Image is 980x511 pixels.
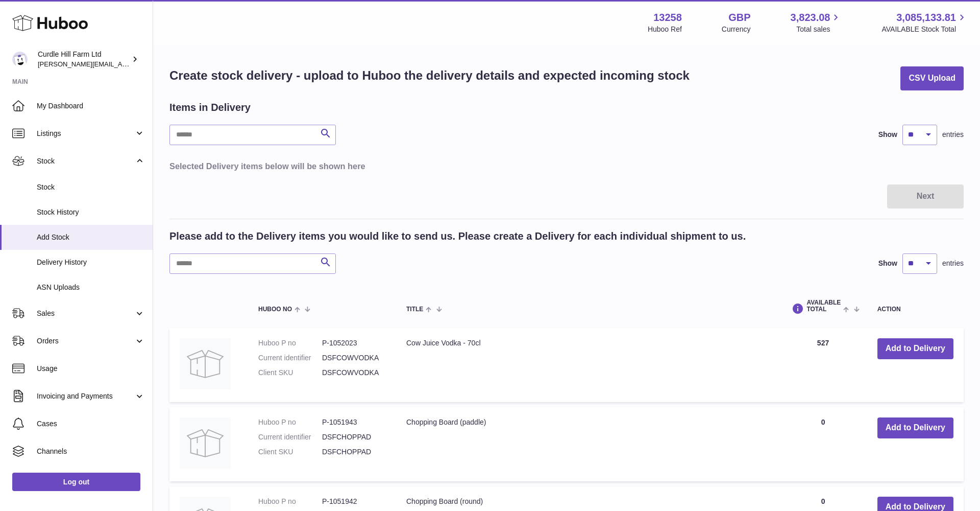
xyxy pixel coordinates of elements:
td: 527 [779,328,867,402]
a: 3,823.08 Total sales [791,11,842,34]
dd: DSFCHOPPAD [322,432,386,442]
a: 3,085,133.81 AVAILABLE Stock Total [881,11,968,34]
dt: Client SKU [258,447,322,457]
span: Huboo no [258,306,292,313]
span: Sales [37,309,134,318]
dt: Huboo P no [258,338,322,348]
span: My Dashboard [37,101,145,111]
span: [PERSON_NAME][EMAIL_ADDRESS][DOMAIN_NAME] [38,60,205,68]
td: 0 [779,407,867,481]
dt: Current identifier [258,353,322,363]
dd: DSFCOWVODKA [322,353,386,363]
label: Show [878,259,897,268]
span: Stock History [37,207,145,217]
img: charlotte@diddlysquatfarmshop.com [12,52,28,67]
dt: Huboo P no [258,497,322,506]
dd: P-1051942 [322,497,386,506]
span: Invoicing and Payments [37,391,134,401]
td: Chopping Board (paddle) [396,407,779,481]
h1: Create stock delivery - upload to Huboo the delivery details and expected incoming stock [169,67,690,84]
dd: P-1051943 [322,417,386,427]
strong: 13258 [653,11,682,25]
span: AVAILABLE Stock Total [881,25,968,34]
span: ASN Uploads [37,283,145,292]
dt: Huboo P no [258,417,322,427]
span: entries [942,130,964,140]
button: Add to Delivery [877,338,953,359]
span: Usage [37,364,145,374]
span: Delivery History [37,258,145,267]
h3: Selected Delivery items below will be shown here [169,160,964,172]
span: Add Stock [37,233,145,242]
label: Show [878,130,897,140]
dd: DSFCHOPPAD [322,447,386,457]
dt: Current identifier [258,432,322,442]
span: 3,823.08 [791,11,830,25]
span: entries [942,259,964,268]
span: Listings [37,129,134,138]
a: Log out [12,473,140,491]
img: Cow Juice Vodka - 70cl [180,338,231,389]
td: Cow Juice Vodka - 70cl [396,328,779,402]
span: Orders [37,336,134,346]
dd: DSFCOWVODKA [322,368,386,378]
div: Currency [722,25,751,34]
h2: Items in Delivery [169,101,251,114]
span: Title [406,306,423,313]
h2: Please add to the Delivery items you would like to send us. Please create a Delivery for each ind... [169,229,746,243]
strong: GBP [728,11,750,25]
img: Chopping Board (paddle) [180,417,231,469]
dt: Client SKU [258,368,322,378]
div: Curdle Hill Farm Ltd [38,50,130,69]
span: Cases [37,419,145,429]
div: Huboo Ref [648,25,682,34]
button: CSV Upload [900,66,964,90]
dd: P-1052023 [322,338,386,348]
div: Action [877,306,953,313]
span: 3,085,133.81 [896,11,956,25]
span: Total sales [796,25,842,34]
button: Add to Delivery [877,417,953,438]
span: Stock [37,156,134,166]
span: AVAILABLE Total [806,299,841,313]
span: Stock [37,182,145,192]
span: Channels [37,447,145,456]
